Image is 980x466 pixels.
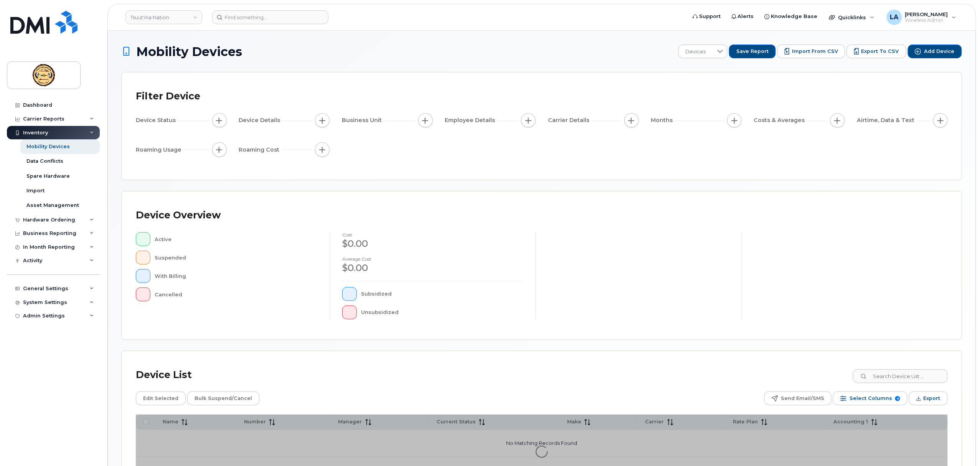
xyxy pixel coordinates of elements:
[195,393,252,404] span: Bulk Suspend/Cancel
[548,116,592,124] span: Carrier Details
[155,269,318,283] div: With Billing
[736,48,769,55] span: Save Report
[445,116,498,124] span: Employee Details
[136,392,186,405] button: Edit Selected
[155,232,318,246] div: Active
[143,393,178,404] span: Edit Selected
[136,205,221,225] div: Device Overview
[764,392,832,405] button: Send Email/SMS
[861,48,899,55] span: Export to CSV
[847,45,906,58] button: Export to CSV
[187,392,259,405] button: Bulk Suspend/Cancel
[777,45,845,58] button: Import from CSV
[342,232,523,237] h4: cost
[651,116,675,124] span: Months
[136,146,184,154] span: Roaming Usage
[361,287,524,301] div: Subsidized
[850,393,892,404] span: Select Columns
[155,288,318,301] div: Cancelled
[792,48,838,55] span: Import from CSV
[136,365,192,385] div: Device List
[239,116,283,124] span: Device Details
[729,45,776,58] button: Save Report
[895,396,900,401] span: 9
[908,45,962,58] button: Add Device
[853,369,948,383] input: Search Device List ...
[342,261,523,274] div: $0.00
[924,393,940,404] span: Export
[136,45,242,58] span: Mobility Devices
[754,116,807,124] span: Costs & Averages
[679,45,713,59] span: Devices
[857,116,917,124] span: Airtime, Data & Text
[155,251,318,264] div: Suspended
[342,116,384,124] span: Business Unit
[924,48,955,55] span: Add Device
[136,86,200,106] div: Filter Device
[239,146,282,154] span: Roaming Cost
[909,392,948,405] button: Export
[781,393,824,404] span: Send Email/SMS
[833,392,907,405] button: Select Columns 9
[342,237,523,250] div: $0.00
[342,256,523,261] h4: Average cost
[136,116,178,124] span: Device Status
[361,306,524,319] div: Unsubsidized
